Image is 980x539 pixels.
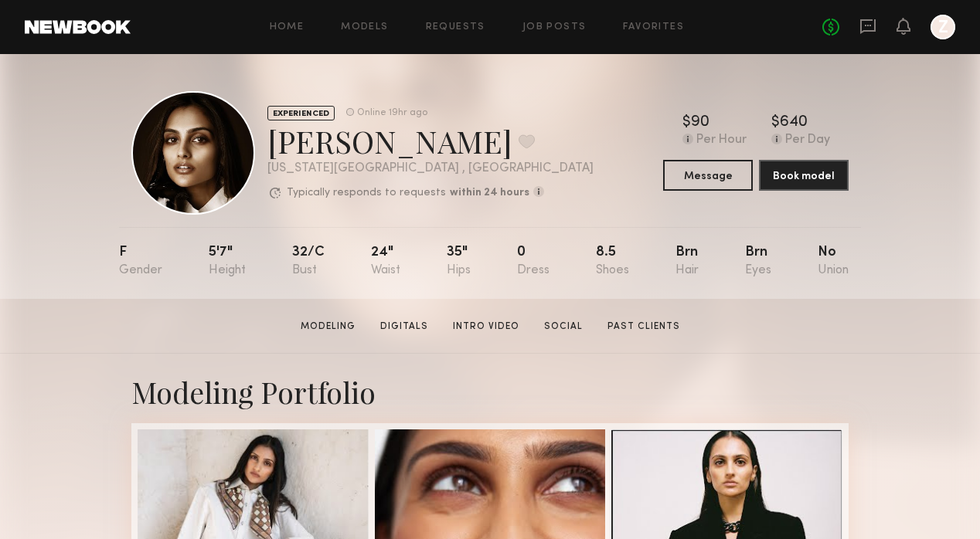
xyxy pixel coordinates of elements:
[675,246,699,277] div: Brn
[209,246,246,277] div: 5'7"
[818,246,849,277] div: No
[696,134,747,147] div: Per Hour
[623,22,684,32] a: Favorites
[596,246,629,277] div: 8.5
[517,246,550,277] div: 0
[294,320,362,334] a: Modeling
[538,320,589,334] a: Social
[270,22,305,32] a: Home
[374,320,434,334] a: Digitals
[522,22,587,32] a: Job Posts
[691,115,709,131] div: 90
[287,188,446,198] p: Typically responds to requests
[601,320,686,334] a: Past Clients
[447,246,471,277] div: 35"
[292,246,325,277] div: 32/c
[745,246,771,277] div: Brn
[682,115,691,131] div: $
[785,134,830,147] div: Per Day
[267,162,594,175] div: [US_STATE][GEOGRAPHIC_DATA] , [GEOGRAPHIC_DATA]
[267,106,335,120] div: EXPERIENCED
[131,372,849,411] div: Modeling Portfolio
[771,115,780,131] div: $
[119,246,162,277] div: F
[759,160,849,191] button: Book model
[931,15,955,39] a: Z
[663,160,753,191] button: Message
[371,246,400,277] div: 24"
[267,120,594,161] div: [PERSON_NAME]
[341,22,388,32] a: Models
[426,22,485,32] a: Requests
[450,188,529,198] b: within 24 hours
[447,320,526,334] a: Intro Video
[780,115,808,131] div: 640
[357,108,427,118] div: Online 19hr ago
